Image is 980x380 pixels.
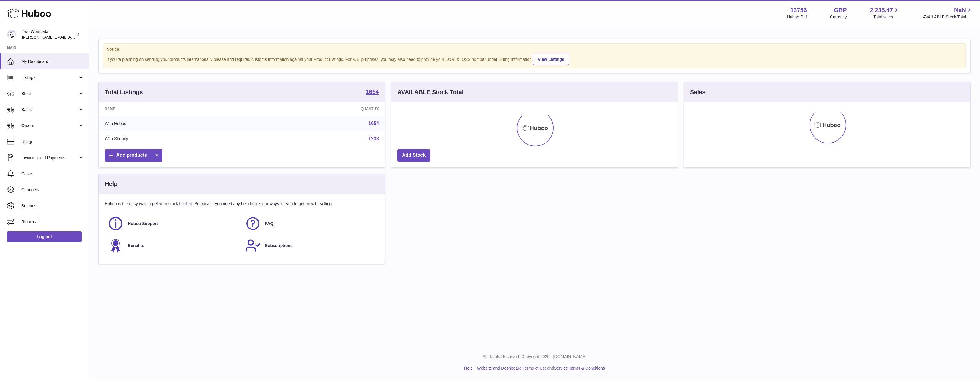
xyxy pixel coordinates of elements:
span: 2,235.47 [870,6,893,14]
h3: Sales [690,88,705,96]
h3: AVAILABLE Stock Total [397,88,463,96]
span: NaN [954,6,966,14]
a: NaN AVAILABLE Stock Total [923,6,973,20]
span: Orders [21,123,78,129]
th: Quantity [253,102,385,116]
span: My Dashboard [21,59,84,64]
span: Usage [21,139,84,145]
span: Benefits [128,243,144,248]
a: 2,235.47 Total sales [870,6,900,20]
strong: 13756 [790,6,807,14]
a: Add Stock [397,149,430,161]
div: Currency [830,14,847,20]
a: View Listings [533,54,569,65]
span: Invoicing and Payments [21,155,78,161]
td: With Shopify [99,131,253,147]
span: Settings [21,203,84,209]
span: Cases [21,171,84,177]
td: With Huboo [99,116,253,131]
a: Help [464,366,473,370]
h3: Help [105,180,117,188]
span: AVAILABLE Stock Total [923,14,973,20]
a: Benefits [108,237,239,254]
a: 1654 [368,121,379,126]
li: and [475,365,605,371]
div: If you're planning on sending your products internationally please add required customs informati... [106,53,963,65]
a: Add products [105,149,162,161]
span: Channels [21,187,84,193]
strong: Notice [106,47,963,52]
span: Listings [21,75,78,80]
strong: GBP [834,6,847,14]
div: Huboo Ref [787,14,807,20]
span: Total sales [873,14,900,20]
a: Website and Dashboard Terms of Use [477,366,547,370]
strong: 1654 [366,89,379,95]
img: alan@twowombats.com [7,30,16,39]
a: 1654 [366,89,379,96]
span: Subscriptions [265,243,293,248]
span: [PERSON_NAME][EMAIL_ADDRESS][DOMAIN_NAME] [22,35,119,39]
a: Service Terms & Conditions [554,366,605,370]
a: FAQ [245,216,376,232]
span: FAQ [265,221,274,227]
div: Two Wombats [22,29,75,40]
span: Stock [21,91,78,96]
span: Returns [21,219,84,225]
span: Huboo Support [128,221,158,227]
a: Log out [7,231,82,242]
p: All Rights Reserved. Copyright 2025 - [DOMAIN_NAME] [94,354,975,360]
h3: Total Listings [105,88,143,96]
p: Huboo is the easy way to get your stock fulfilled. But incase you need any help here's our ways f... [105,201,379,207]
span: Sales [21,107,78,113]
a: Subscriptions [245,237,376,254]
th: Name [99,102,253,116]
a: 1233 [368,136,379,141]
a: Huboo Support [108,216,239,232]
